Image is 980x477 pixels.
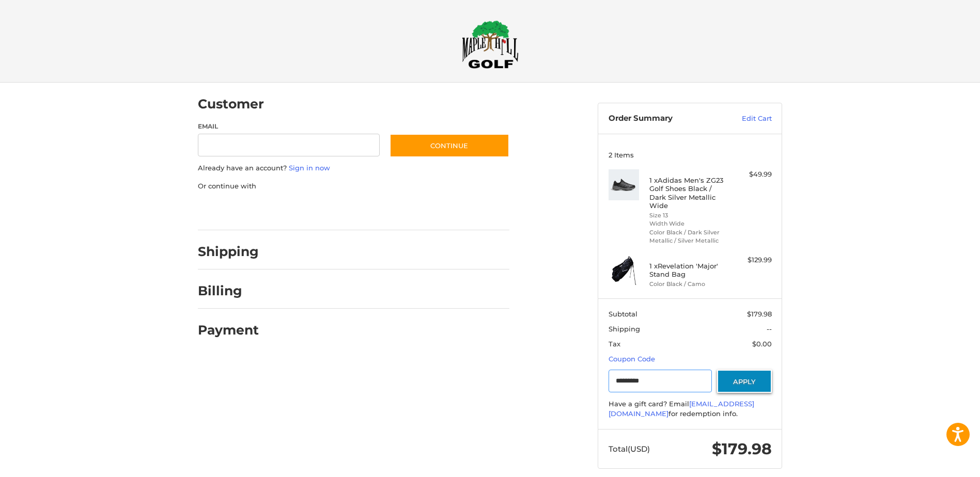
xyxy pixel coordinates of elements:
div: $49.99 [731,169,772,180]
h4: 1 x Adidas Men's ZG23 Golf Shoes Black / Dark Silver Metallic Wide [649,176,728,210]
a: Edit Cart [720,114,772,124]
div: Have a gift card? Email for redemption info. [609,399,772,419]
h2: Customer [198,96,264,112]
a: Coupon Code [609,355,655,363]
label: Email [198,122,380,131]
span: $0.00 [752,340,772,348]
h2: Shipping [198,244,259,260]
a: Sign in now [289,164,330,172]
span: Tax [609,340,620,348]
iframe: PayPal-paylater [282,201,360,220]
input: Gift Certificate or Coupon Code [609,370,712,393]
li: Width Wide [649,219,728,228]
span: $179.98 [747,310,772,318]
span: Total (USD) [609,444,650,454]
span: Shipping [609,325,640,333]
iframe: PayPal-venmo [370,201,447,220]
iframe: Google Customer Reviews [895,449,980,477]
h2: Payment [198,322,259,338]
span: Subtotal [609,310,637,318]
button: Apply [717,370,772,393]
div: $129.99 [731,255,772,265]
h4: 1 x Revelation 'Major' Stand Bag [649,262,728,279]
span: -- [767,325,772,333]
span: $179.98 [712,439,772,458]
li: Color Black / Camo [649,280,728,289]
h3: 2 Items [609,151,772,159]
li: Size 13 [649,211,728,220]
h2: Billing [198,283,258,299]
button: Continue [390,134,509,157]
iframe: PayPal-paypal [195,201,272,220]
p: Or continue with [198,181,509,192]
p: Already have an account? [198,163,509,173]
li: Color Black / Dark Silver Metallic / Silver Metallic [649,228,728,245]
img: Maple Hill Golf [462,20,519,69]
h3: Order Summary [609,114,720,124]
